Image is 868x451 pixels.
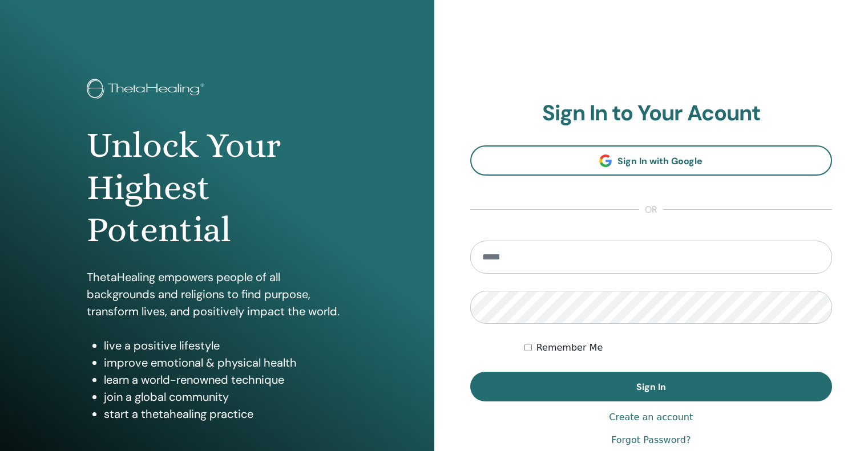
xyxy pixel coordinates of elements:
div: Keep me authenticated indefinitely or until I manually logout [524,341,832,355]
a: Sign In with Google [470,145,833,176]
a: Forgot Password? [611,433,691,447]
li: start a thetahealing practice [104,405,348,422]
h1: Unlock Your Highest Potential [87,124,348,251]
span: Sign In with Google [617,155,703,167]
a: Create an account [609,411,693,424]
li: learn a world-renowned technique [104,371,348,388]
label: Remember Me [536,341,603,355]
h2: Sign In to Your Acount [470,100,833,127]
span: or [639,203,663,217]
li: join a global community [104,388,348,405]
li: live a positive lifestyle [104,337,348,354]
span: Sign In [636,381,666,393]
button: Sign In [470,372,833,401]
p: ThetaHealing empowers people of all backgrounds and religions to find purpose, transform lives, a... [87,269,348,320]
li: improve emotional & physical health [104,354,348,371]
